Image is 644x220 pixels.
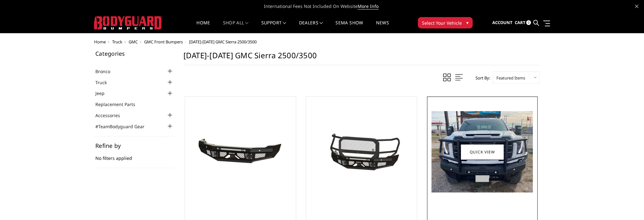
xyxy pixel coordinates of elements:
[95,79,115,86] a: Truck
[514,20,525,25] span: Cart
[526,20,531,25] span: 0
[129,39,138,45] a: GMC
[422,20,462,26] span: Select Your Vehicle
[94,39,106,45] a: Home
[612,190,644,220] iframe: Chat Widget
[94,16,162,29] img: BODYGUARD BUMPERS
[461,144,503,159] a: Quick view
[196,21,210,33] a: Home
[429,98,536,206] a: 2024-2025 GMC 2500-3500 - T2 Series - Extreme Front Bumper (receiver or winch) 2024-2025 GMC 2500...
[308,98,415,206] a: 2024-2025 GMC 2500-3500 - FT Series - Extreme Front Bumper 2024-2025 GMC 2500-3500 - FT Series - ...
[95,101,143,108] a: Replacement Parts
[261,21,286,33] a: Support
[492,14,512,31] a: Account
[376,21,389,33] a: News
[466,19,469,26] span: ▾
[144,39,183,45] a: GMC Front Bumpers
[183,51,539,65] h1: [DATE]-[DATE] GMC Sierra 2500/3500
[95,143,174,168] div: No filters applied
[358,3,379,9] a: More Info
[223,21,249,33] a: shop all
[95,112,128,119] a: Accessories
[472,73,490,83] label: Sort By:
[431,111,533,192] img: 2024-2025 GMC 2500-3500 - T2 Series - Extreme Front Bumper (receiver or winch)
[95,123,152,130] a: #TeamBodyguard Gear
[335,21,363,33] a: SEMA Show
[418,17,473,28] button: Select Your Vehicle
[189,39,257,45] span: [DATE]-[DATE] GMC Sierra 2500/3500
[95,68,118,75] a: Bronco
[95,143,174,148] h5: Refine by
[95,51,174,56] h5: Categories
[187,98,294,206] a: 2024-2025 GMC 2500-3500 - FT Series - Base Front Bumper 2024-2025 GMC 2500-3500 - FT Series - Bas...
[95,90,112,97] a: Jeep
[299,21,323,33] a: Dealers
[514,14,531,31] a: Cart 0
[492,20,512,25] span: Account
[112,39,122,45] a: Truck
